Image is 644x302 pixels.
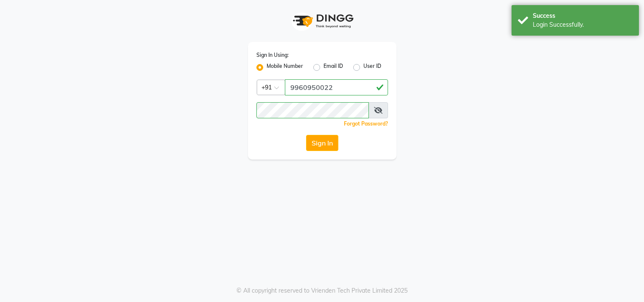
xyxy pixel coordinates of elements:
a: Forgot Password? [344,120,388,127]
label: Sign In Using: [256,51,289,59]
div: Login Successfully. [533,20,633,29]
label: Email ID [323,62,343,73]
img: logo1.svg [288,8,356,34]
div: Success [533,11,633,20]
input: Username [256,102,369,118]
input: Username [285,79,388,95]
button: Sign In [306,135,338,151]
label: User ID [363,62,381,73]
label: Mobile Number [267,62,303,73]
